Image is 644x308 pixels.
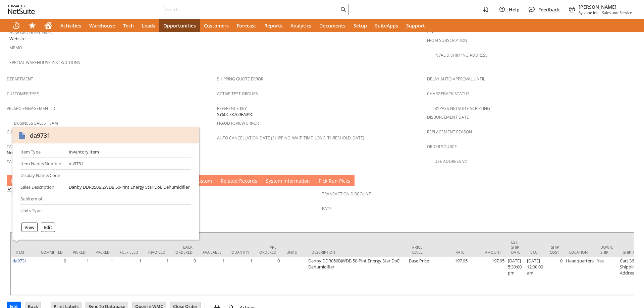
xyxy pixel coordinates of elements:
[203,250,221,255] div: Available
[20,184,63,190] div: Sales Description
[322,191,371,197] a: Transaction Discount
[312,250,402,255] div: Description
[339,5,347,13] svg: Search
[8,5,35,14] svg: logo
[115,257,143,295] td: 1
[9,30,53,36] a: How Order Received
[28,21,36,29] svg: Shortcuts
[14,120,58,126] a: Business Sales Team
[219,178,259,185] a: Related Records
[259,245,276,255] div: Pre Ordered
[24,19,40,32] div: Shortcuts
[402,19,429,32] a: Support
[412,245,427,255] div: Price Level
[69,161,83,167] div: da9731
[7,91,39,97] a: Customer Type
[525,257,545,295] td: [DATE] 12:00:00 am
[138,19,159,32] a: Leads
[193,178,214,185] a: Custom
[7,144,47,149] a: Tax Exempt Status
[375,22,398,29] span: SuiteApps
[143,257,170,295] td: 1
[7,106,55,111] a: Velaro Engagement ID
[506,257,525,295] td: [DATE] 5:30:00 pm
[20,207,63,213] div: Units Type
[545,257,564,295] td: 0
[432,257,469,295] td: 197.95
[319,178,321,184] span: P
[170,257,198,295] td: 0
[269,178,271,184] span: y
[290,22,311,29] span: Analytics
[564,257,595,295] td: Headquarters
[600,245,613,255] div: Down. Ship
[123,22,134,29] span: Tech
[148,250,165,255] div: Invoiced
[427,144,457,149] a: Order Source
[579,10,598,15] span: Sylvane Inc
[602,10,632,15] span: Sales and Service
[12,258,27,264] a: da9731
[175,245,193,255] div: Back Ordered
[217,76,263,82] a: Shipping Quote Error
[16,250,31,255] div: Item
[427,129,472,135] a: Replacement reason
[11,214,35,220] a: Promotion
[350,19,371,32] a: Setup
[9,36,25,42] span: Website
[164,5,339,13] input: Search
[198,178,201,184] span: u
[538,6,560,13] span: Feedback
[254,257,281,295] td: 0
[20,161,63,167] div: Item Name/Number
[40,19,56,32] a: Home
[260,19,286,32] a: Reports
[307,257,407,295] td: Danby DDR050BJWDB 50-Pint Energy Star DoE Dehumidifier
[469,257,506,295] td: 197.95
[44,224,52,230] label: Edit
[434,106,490,111] a: Bypass NetSuite Scripting
[231,250,249,255] div: Quantity
[317,178,352,185] a: Pick Run Picks
[142,22,155,29] span: Leads
[11,191,41,197] a: Coupon Code
[30,131,50,139] div: da9731
[625,176,633,184] a: Unrolled view on
[237,22,256,29] span: Forecast
[24,224,35,230] label: View
[200,19,233,32] a: Customers
[474,250,501,255] div: Amount
[36,257,68,295] td: 0
[159,19,200,32] a: Opportunities
[406,22,425,29] span: Support
[434,52,488,58] a: Invalid Shipping Address
[217,106,247,111] a: Reference Key
[371,19,402,32] a: SuiteApps
[569,250,590,255] div: Location
[9,45,22,51] a: Memo
[509,6,520,13] span: Help
[217,120,259,126] a: Fraud Review Error
[198,257,226,295] td: 1
[96,250,110,255] div: Packed
[119,19,138,32] a: Tech
[217,135,364,141] a: Auto Cancellation Date (shipping_wait_time_long_threshold_date)
[85,19,119,32] a: Warehouse
[20,196,63,202] div: Subitem of
[319,22,345,29] span: Documents
[217,91,258,97] a: Active Test Groups
[217,111,253,118] span: SY60C78769EA39C
[163,22,196,29] span: Opportunities
[427,114,469,120] a: Disbursement Date
[20,172,63,178] div: Display Name/Code
[7,149,30,156] span: NotExempt
[44,21,52,29] svg: Home
[8,19,24,32] a: Recent Records
[20,149,63,155] div: Item Type
[427,91,470,97] a: Chargeback Status
[233,19,260,32] a: Forecast
[427,38,467,43] a: From Subscription
[264,22,282,29] span: Reports
[69,149,99,155] div: Inventory Item
[427,76,485,82] a: Delay Auto-Approval Until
